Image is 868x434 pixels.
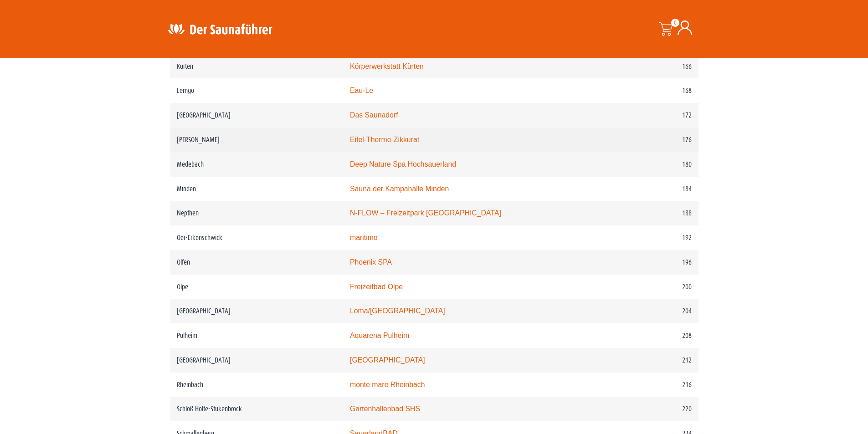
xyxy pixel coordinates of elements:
a: Aquarena Pulheim [350,332,409,339]
td: 168 [603,78,698,103]
a: Loma/[GEOGRAPHIC_DATA] [350,307,445,315]
td: Pulheim [170,323,343,348]
td: Olfen [170,250,343,275]
td: Nepthen [170,201,343,225]
td: Lemgo [170,78,343,103]
td: 188 [603,201,698,225]
td: 176 [603,128,698,152]
td: 208 [603,323,698,348]
a: Deep Nature Spa Hochsauerland [350,160,456,168]
a: Körperwerkstatt Kürten [350,62,424,70]
td: 180 [603,152,698,177]
td: [GEOGRAPHIC_DATA] [170,103,343,128]
td: Oer-Erkenschwick [170,225,343,250]
td: [PERSON_NAME] [170,128,343,152]
td: 212 [603,348,698,373]
a: Sauna der Kampahalle Minden [350,185,449,193]
a: monte mare Rheinbach [350,381,425,388]
td: 220 [603,397,698,421]
a: maritimo [350,234,378,241]
td: 184 [603,177,698,201]
td: [GEOGRAPHIC_DATA] [170,348,343,373]
td: 196 [603,250,698,275]
a: Eifel-Therme-Zikkurat [350,136,419,143]
td: 192 [603,225,698,250]
a: Eau-Le [350,87,373,94]
td: Schloß Holte-Stukenbrock [170,397,343,421]
td: 166 [603,54,698,79]
a: Phoenix SPA [350,258,392,266]
a: [GEOGRAPHIC_DATA] [350,356,425,364]
td: 216 [603,373,698,397]
a: Gartenhallenbad SHS [350,405,420,413]
td: 204 [603,299,698,323]
span: 0 [671,19,679,27]
td: Kürten [170,54,343,79]
td: 172 [603,103,698,128]
td: Olpe [170,275,343,299]
td: 200 [603,275,698,299]
td: [GEOGRAPHIC_DATA] [170,299,343,323]
a: N-FLOW – Freizeitpark [GEOGRAPHIC_DATA] [350,209,501,217]
a: Das Saunadorf [350,111,398,119]
a: Freizeitbad Olpe [350,283,403,291]
td: Minden [170,177,343,201]
td: Medebach [170,152,343,177]
td: Rheinbach [170,373,343,397]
